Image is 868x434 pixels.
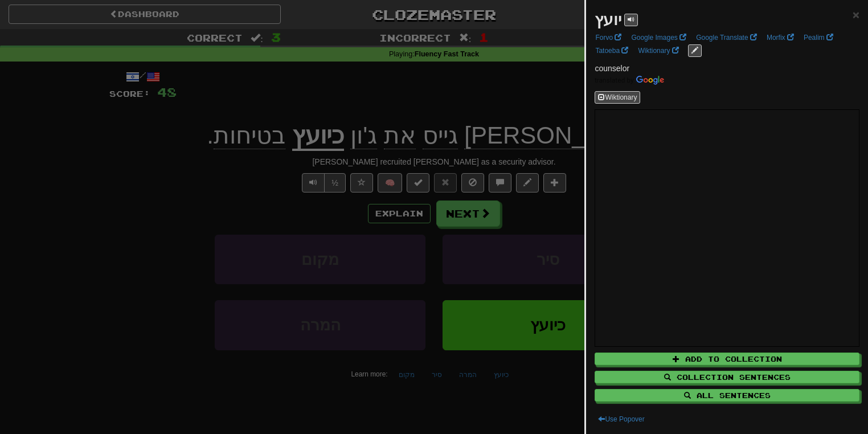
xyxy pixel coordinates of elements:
[595,91,640,104] button: Wiktionary
[595,353,859,365] button: Add to Collection
[628,31,690,44] a: Google Images
[853,8,859,21] span: ×
[595,64,629,73] span: counselor
[634,44,682,57] a: Wiktionary
[595,76,664,85] img: Color short
[595,389,859,402] button: All Sentences
[853,9,859,21] button: Close
[595,413,648,425] button: Use Popover
[688,44,702,57] button: edit links
[763,31,797,44] a: Morfix
[800,31,837,44] a: Pealim
[693,31,760,44] a: Google Translate
[595,371,859,383] button: Collection Sentences
[595,11,621,28] strong: יועץ
[592,44,632,57] a: Tatoeba
[592,31,625,44] a: Forvo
